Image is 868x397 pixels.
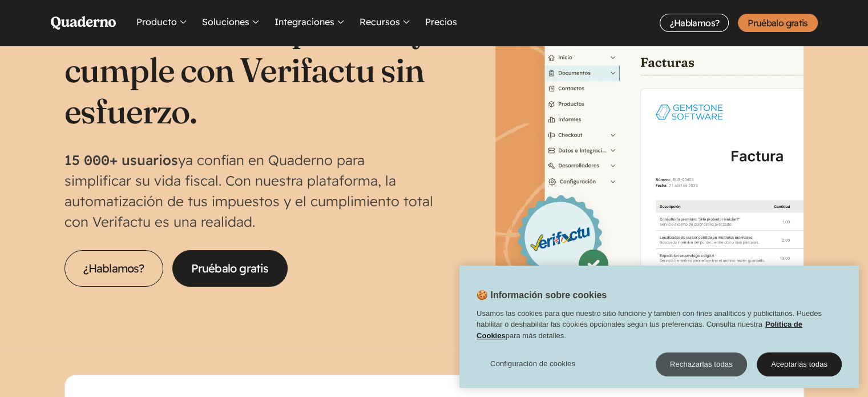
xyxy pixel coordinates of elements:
[459,266,859,388] div: 🍪 Información sobre cookies
[738,14,817,32] a: Pruébalo gratis
[64,250,163,287] a: ¿Hablamos?
[64,151,178,169] strong: 15 000+ usuarios
[64,8,434,131] h1: Gestiona tus impuestos y cumple con Verifactu sin esfuerzo.
[757,352,842,376] button: Aceptarlas todas
[459,308,859,347] div: Usamos las cookies para que nuestro sitio funcione y también con fines analíticos y publicitarios...
[656,352,747,376] button: Rechazarlas todas
[459,266,859,388] div: Cookie banner
[477,352,589,375] button: Configuración de cookies
[172,250,288,287] a: Pruébalo gratis
[64,150,434,232] p: ya confían en Quaderno para simplificar su vida fiscal. Con nuestra plataforma, la automatización...
[477,320,802,340] a: Política de Cookies
[459,288,607,308] h2: 🍪 Información sobre cookies
[660,14,729,32] a: ¿Hablamos?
